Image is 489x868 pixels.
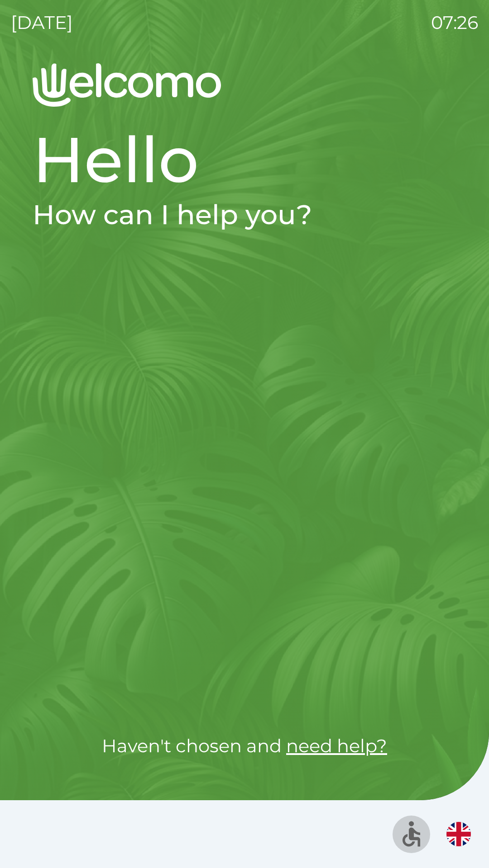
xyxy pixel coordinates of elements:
h1: Hello [33,121,456,198]
img: en flag [446,822,471,846]
p: [DATE] [11,9,73,36]
h2: How can I help you? [33,198,456,231]
a: need help? [286,735,387,757]
img: Logo [33,63,456,107]
p: 07:26 [431,9,478,36]
p: Haven't chosen and [33,732,456,759]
